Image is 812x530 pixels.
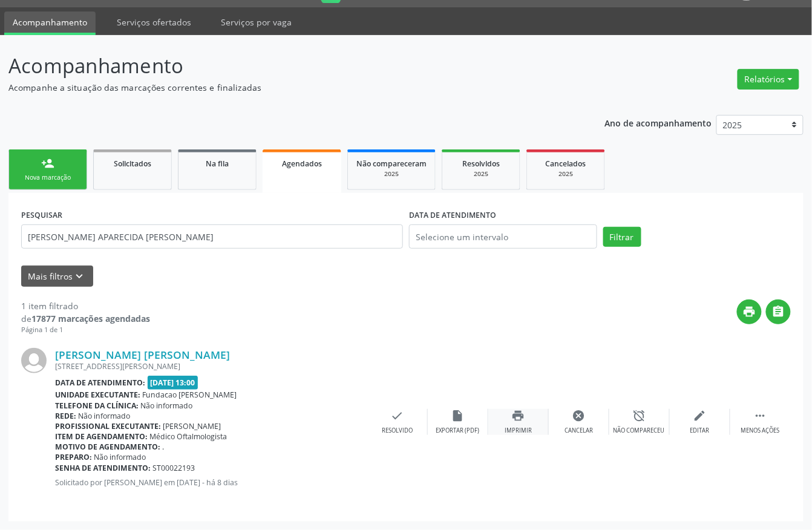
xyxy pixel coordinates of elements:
[4,11,96,35] a: Acompanhamento
[55,348,230,361] a: [PERSON_NAME] [PERSON_NAME]
[55,463,151,473] b: Senha de atendimento:
[31,313,150,324] strong: 17877 marcações agendadas
[382,427,413,435] div: Resolvido
[614,427,665,435] div: Não compareceu
[754,409,767,422] i: 
[738,69,799,90] button: Relatórios
[572,409,586,422] i: cancel
[163,421,221,431] span: [PERSON_NAME]
[55,452,92,462] b: Preparo:
[565,427,593,435] div: Cancelar
[505,427,532,435] div: Imprimir
[143,390,237,400] span: Fundacao [PERSON_NAME]
[693,409,707,422] i: edit
[603,227,641,247] button: Filtrar
[21,224,403,249] input: Nome, CNS
[772,305,785,318] i: 
[94,452,146,462] span: Não informado
[633,409,646,422] i: alarm_off
[391,409,404,422] i: check
[55,411,76,421] b: Rede:
[153,463,195,473] span: ST00022193
[409,224,597,249] input: Selecione um intervalo
[73,270,87,283] i: keyboard_arrow_down
[108,11,200,33] a: Serviços ofertados
[21,299,150,312] div: 1 item filtrado
[535,169,596,178] div: 2025
[21,312,150,325] div: de
[8,81,565,94] p: Acompanhe a situação das marcações correntes e finalizadas
[114,159,151,169] span: Solicitados
[55,431,148,442] b: Item de agendamento:
[163,442,165,452] span: .
[356,159,427,169] span: Não compareceram
[79,411,131,421] span: Não informado
[436,427,480,435] div: Exportar (PDF)
[21,206,62,224] label: PESQUISAR
[212,11,300,33] a: Serviços por vaga
[55,378,145,388] b: Data de atendimento:
[41,157,54,170] div: person_add
[8,51,565,81] p: Acompanhamento
[356,169,427,178] div: 2025
[690,427,710,435] div: Editar
[451,409,465,422] i: insert_drive_file
[21,348,47,373] img: img
[605,115,712,130] p: Ano de acompanhamento
[741,427,780,435] div: Menos ações
[737,299,762,324] button: print
[55,442,160,452] b: Motivo de agendamento:
[462,159,500,169] span: Resolvidos
[282,159,322,169] span: Agendados
[55,421,161,431] b: Profissional executante:
[206,159,229,169] span: Na fila
[55,361,367,371] div: [STREET_ADDRESS][PERSON_NAME]
[55,477,367,488] p: Solicitado por [PERSON_NAME] em [DATE] - há 8 dias
[512,409,525,422] i: print
[21,266,93,287] button: Mais filtroskeyboard_arrow_down
[409,206,496,224] label: DATA DE ATENDIMENTO
[766,299,791,324] button: 
[21,325,150,335] div: Página 1 de 1
[451,169,511,178] div: 2025
[148,376,198,390] span: [DATE] 13:00
[141,401,193,411] span: Não informado
[55,390,140,400] b: Unidade executante:
[150,431,228,442] span: Médico Oftalmologista
[18,173,78,182] div: Nova marcação
[55,401,139,411] b: Telefone da clínica:
[546,159,586,169] span: Cancelados
[743,305,756,318] i: print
